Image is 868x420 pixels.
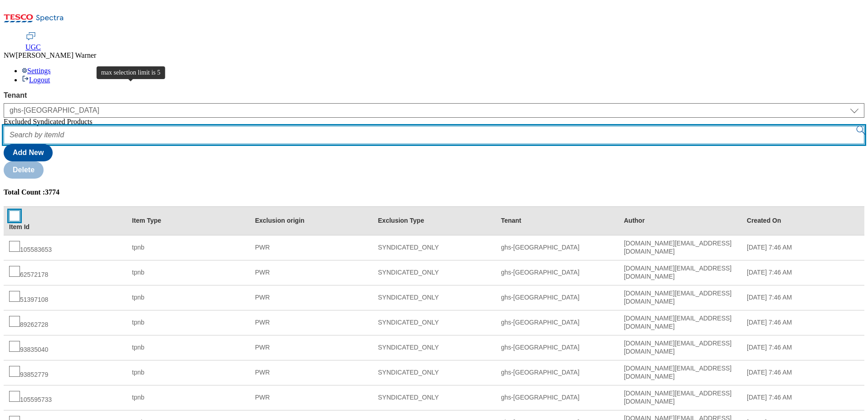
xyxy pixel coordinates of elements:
[9,316,121,329] div: 89262728
[25,32,41,51] a: UGC
[501,244,613,252] div: ghs-[GEOGRAPHIC_DATA]
[132,369,244,377] div: tpnb
[378,244,490,252] div: SYNDICATED_ONLY
[501,394,613,402] div: ghs-[GEOGRAPHIC_DATA]
[501,344,613,352] div: ghs-[GEOGRAPHIC_DATA]
[25,43,41,51] span: UGC
[255,394,367,402] div: PWR
[624,290,736,305] div: [DOMAIN_NAME][EMAIL_ADDRESS][DOMAIN_NAME]
[624,390,736,405] div: [DOMAIN_NAME][EMAIL_ADDRESS][DOMAIN_NAME]
[624,240,736,255] div: [DOMAIN_NAME][EMAIL_ADDRESS][DOMAIN_NAME]
[747,319,859,327] div: [DATE] 7:46 AM
[378,294,490,302] div: SYNDICATED_ONLY
[4,51,16,59] span: NW
[9,241,121,254] div: 105583653
[255,319,367,327] div: PWR
[9,223,121,231] div: Item Id
[255,217,367,225] div: Exclusion origin
[132,319,244,327] div: tpnb
[378,394,490,402] div: SYNDICATED_ONLY
[132,294,244,302] div: tpnb
[747,369,859,377] div: [DATE] 7:46 AM
[747,344,859,352] div: [DATE] 7:46 AM
[9,341,121,354] div: 93835040
[624,365,736,380] div: [DOMAIN_NAME][EMAIL_ADDRESS][DOMAIN_NAME]
[255,294,367,302] div: PWR
[624,265,736,280] div: [DOMAIN_NAME][EMAIL_ADDRESS][DOMAIN_NAME]
[501,269,613,277] div: ghs-[GEOGRAPHIC_DATA]
[501,369,613,377] div: ghs-[GEOGRAPHIC_DATA]
[747,394,859,402] div: [DATE] 7:46 AM
[132,269,244,277] div: tpnb
[747,244,859,252] div: [DATE] 7:46 AM
[22,76,50,84] a: Logout
[132,394,244,402] div: tpnb
[501,294,613,302] div: ghs-[GEOGRAPHIC_DATA]
[378,344,490,352] div: SYNDICATED_ONLY
[255,344,367,352] div: PWR
[747,294,859,302] div: [DATE] 7:46 AM
[378,217,490,225] div: Exclusion Type
[16,51,97,59] span: [PERSON_NAME] Warner
[255,244,367,252] div: PWR
[132,344,244,352] div: tpnb
[501,217,613,225] div: Tenant
[4,91,864,100] label: Tenant
[255,369,367,377] div: PWR
[624,340,736,355] div: [DOMAIN_NAME][EMAIL_ADDRESS][DOMAIN_NAME]
[9,291,121,304] div: 51397108
[378,369,490,377] div: SYNDICATED_ONLY
[501,319,613,327] div: ghs-[GEOGRAPHIC_DATA]
[9,266,121,279] div: 62572178
[4,188,864,196] h4: Total Count : 3774
[624,217,736,225] div: Author
[132,244,244,252] div: tpnb
[132,217,244,225] div: Item Type
[4,118,93,125] span: Excluded Syndicated Products
[378,269,490,277] div: SYNDICATED_ONLY
[255,269,367,277] div: PWR
[747,269,859,277] div: [DATE] 7:46 AM
[378,319,490,327] div: SYNDICATED_ONLY
[22,67,51,75] a: Settings
[4,161,44,179] button: Delete
[9,391,121,404] div: 105595733
[747,217,859,225] div: Created On
[4,126,864,144] input: Search by itemId
[624,315,736,330] div: [DOMAIN_NAME][EMAIL_ADDRESS][DOMAIN_NAME]
[9,366,121,379] div: 93852779
[4,144,53,161] button: Add New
